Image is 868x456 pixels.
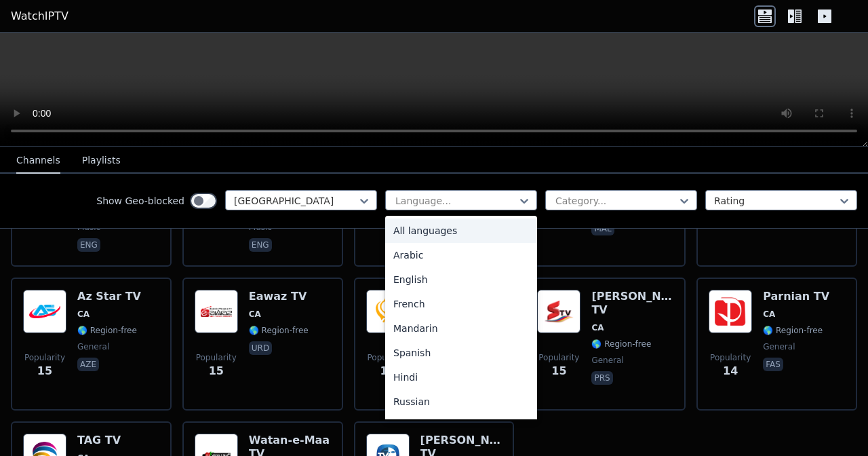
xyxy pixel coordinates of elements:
h6: Parnian TV [763,290,829,303]
div: Hindi [385,365,537,389]
img: Az Star TV [23,290,66,333]
div: Spanish [385,341,537,365]
p: aze [77,358,99,371]
p: eng [77,238,100,252]
button: Playlists [82,148,121,174]
span: 14 [723,363,738,379]
label: Show Geo-blocked [96,194,184,208]
span: 15 [37,363,52,379]
p: fas [763,358,783,371]
img: Sohail TV [537,290,580,333]
p: mal [591,222,614,235]
span: Popularity [538,352,579,363]
span: Popularity [710,352,751,363]
h6: TAG TV [77,434,137,447]
span: 15 [380,363,395,379]
div: Arabic [385,243,537,267]
p: prs [591,371,612,385]
img: Sikh Spiritual Centre Rexdale [366,290,410,333]
h6: Az Star TV [77,290,141,303]
div: All languages [385,218,537,243]
span: Popularity [196,352,237,363]
div: English [385,267,537,292]
button: Channels [16,148,60,174]
span: Popularity [368,352,408,363]
span: general [77,341,109,352]
span: 15 [209,363,224,379]
span: 🌎 Region-free [591,339,651,349]
div: Russian [385,389,537,414]
span: 🌎 Region-free [763,325,823,336]
h6: [PERSON_NAME] TV [591,290,673,317]
span: 15 [551,363,566,379]
h6: Eawaz TV [249,290,309,303]
img: Eawaz TV [195,290,238,333]
span: CA [763,309,775,320]
span: Popularity [24,352,65,363]
span: CA [249,309,261,320]
span: 🌎 Region-free [249,325,309,336]
span: general [591,355,623,366]
span: CA [591,322,604,333]
img: Parnian TV [709,290,752,333]
span: CA [77,309,90,320]
p: eng [249,238,272,252]
a: WatchIPTV [11,8,68,24]
span: general [763,341,795,352]
span: 🌎 Region-free [77,325,137,336]
p: urd [249,341,272,355]
div: French [385,292,537,316]
div: Mandarin [385,316,537,341]
div: Portuguese [385,414,537,438]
